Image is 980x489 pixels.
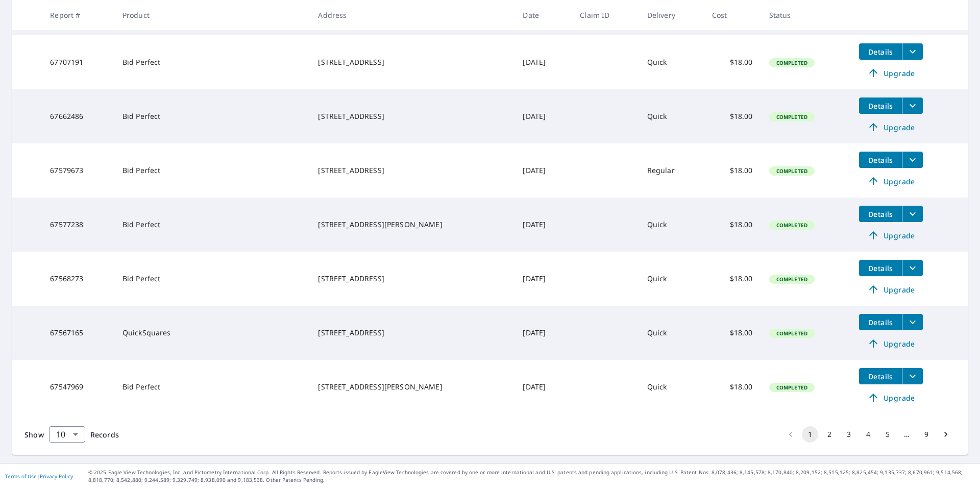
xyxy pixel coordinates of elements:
[859,260,902,276] button: detailsBtn-67568273
[859,173,923,189] a: Upgrade
[514,198,572,252] td: [DATE]
[865,67,917,79] span: Upgrade
[865,209,896,219] span: Details
[88,469,975,484] p: © 2025 Eagle View Technologies, Inc. and Pictometry International Corp. All Rights Reserved. Repo...
[859,65,923,81] a: Upgrade
[318,111,506,121] div: [STREET_ADDRESS]
[114,252,310,306] td: Bid Perfect
[865,229,917,241] span: Upgrade
[639,306,704,360] td: Quick
[902,97,923,114] button: filesDropdownBtn-67662486
[902,368,923,384] button: filesDropdownBtn-67547969
[770,113,814,120] span: Completed
[639,143,704,198] td: Regular
[704,198,761,252] td: $18.00
[859,368,902,384] button: detailsBtn-67547969
[704,89,761,143] td: $18.00
[770,59,814,66] span: Completed
[639,89,704,143] td: Quick
[860,426,876,443] button: Go to page 4
[859,206,902,222] button: detailsBtn-67577238
[902,314,923,330] button: filesDropdownBtn-67567165
[514,143,572,198] td: [DATE]
[42,306,114,360] td: 67567165
[859,227,923,243] a: Upgrade
[42,198,114,252] td: 67577238
[114,360,310,414] td: Bid Perfect
[859,281,923,298] a: Upgrade
[318,57,506,67] div: [STREET_ADDRESS]
[40,473,73,480] a: Privacy Policy
[865,317,896,327] span: Details
[90,430,119,439] span: Records
[902,206,923,222] button: filesDropdownBtn-67577238
[5,473,37,480] a: Terms of Use
[879,426,896,443] button: Go to page 5
[318,274,506,284] div: [STREET_ADDRESS]
[49,420,85,449] div: 10
[821,426,838,443] button: Go to page 2
[318,382,506,392] div: [STREET_ADDRESS][PERSON_NAME]
[704,252,761,306] td: $18.00
[865,121,917,133] span: Upgrade
[802,426,818,443] button: page 1
[514,306,572,360] td: [DATE]
[514,252,572,306] td: [DATE]
[902,43,923,60] button: filesDropdownBtn-67707191
[770,222,814,229] span: Completed
[770,276,814,283] span: Completed
[42,35,114,89] td: 67707191
[5,473,73,479] p: |
[865,263,896,273] span: Details
[770,384,814,391] span: Completed
[42,89,114,143] td: 67662486
[49,426,85,443] div: Show 10 records
[902,260,923,276] button: filesDropdownBtn-67568273
[859,97,902,114] button: detailsBtn-67662486
[114,143,310,198] td: Bid Perfect
[902,152,923,168] button: filesDropdownBtn-67579673
[318,165,506,176] div: [STREET_ADDRESS]
[114,35,310,89] td: Bid Perfect
[865,392,917,404] span: Upgrade
[865,372,896,381] span: Details
[865,47,896,57] span: Details
[781,426,955,443] nav: pagination navigation
[704,143,761,198] td: $18.00
[865,101,896,111] span: Details
[865,155,896,165] span: Details
[639,35,704,89] td: Quick
[114,198,310,252] td: Bid Perfect
[514,35,572,89] td: [DATE]
[704,360,761,414] td: $18.00
[899,429,915,439] div: …
[318,328,506,338] div: [STREET_ADDRESS]
[859,389,923,406] a: Upgrade
[704,35,761,89] td: $18.00
[42,252,114,306] td: 67568273
[114,89,310,143] td: Bid Perfect
[841,426,857,443] button: Go to page 3
[770,330,814,337] span: Completed
[24,430,44,439] span: Show
[859,119,923,135] a: Upgrade
[770,167,814,175] span: Completed
[639,198,704,252] td: Quick
[859,314,902,330] button: detailsBtn-67567165
[514,89,572,143] td: [DATE]
[514,360,572,414] td: [DATE]
[938,426,954,443] button: Go to next page
[704,306,761,360] td: $18.00
[42,143,114,198] td: 67579673
[865,175,917,187] span: Upgrade
[859,152,902,168] button: detailsBtn-67579673
[859,335,923,352] a: Upgrade
[639,252,704,306] td: Quick
[318,219,506,230] div: [STREET_ADDRESS][PERSON_NAME]
[42,360,114,414] td: 67547969
[865,337,917,350] span: Upgrade
[918,426,935,443] button: Go to page 9
[114,306,310,360] td: QuickSquares
[865,283,917,296] span: Upgrade
[639,360,704,414] td: Quick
